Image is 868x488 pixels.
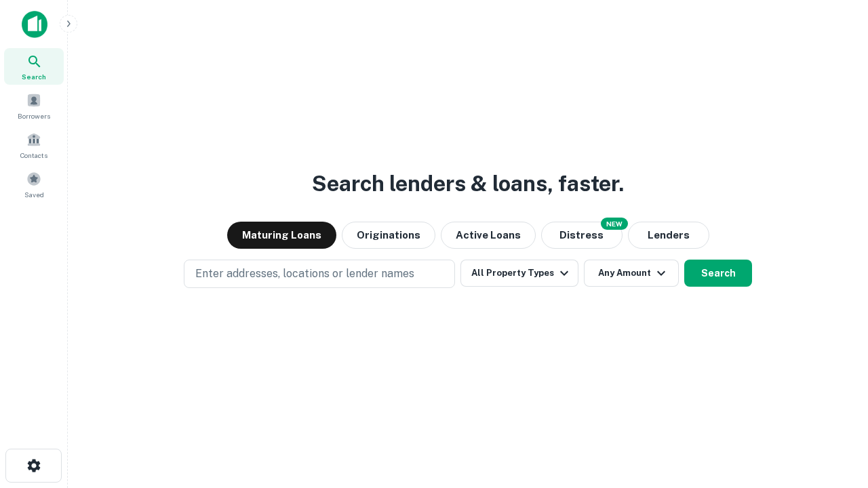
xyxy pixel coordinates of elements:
[541,222,623,249] button: Search distressed loans with lien and other non-mortgage details.
[227,222,336,249] button: Maturing Loans
[800,380,868,445] iframe: Chat Widget
[22,11,47,38] img: capitalize-icon.png
[460,260,578,287] button: All Property Types
[4,166,64,203] a: Saved
[628,222,709,249] button: Lenders
[342,222,435,249] button: Originations
[312,167,624,200] h3: Search lenders & loans, faster.
[584,260,679,287] button: Any Amount
[4,48,64,85] a: Search
[441,222,536,249] button: Active Loans
[195,266,414,282] p: Enter addresses, locations or lender names
[684,260,752,287] button: Search
[4,127,64,163] a: Contacts
[18,110,50,121] span: Borrowers
[4,87,64,124] a: Borrowers
[601,218,628,230] div: NEW
[20,150,47,161] span: Contacts
[184,260,455,288] button: Enter addresses, locations or lender names
[22,71,46,82] span: Search
[24,189,44,200] span: Saved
